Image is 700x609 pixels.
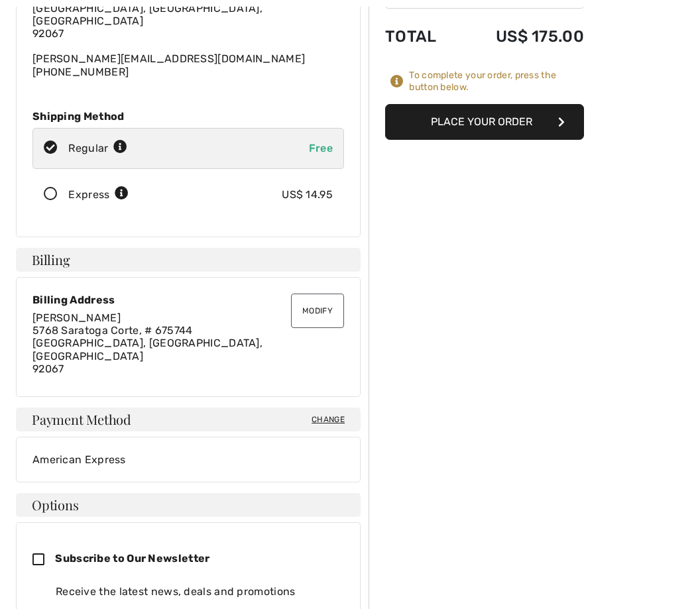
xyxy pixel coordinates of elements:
button: Modify [291,294,344,329]
h4: Options [16,494,361,518]
td: Total [385,15,458,60]
div: Billing Address [32,294,344,307]
span: Subscribe to Our Newsletter [55,553,209,565]
div: US$ 14.95 [282,188,333,203]
div: Shipping Method [32,111,344,123]
div: American Express [32,454,344,467]
a: [PHONE_NUMBER] [32,66,129,79]
div: Express [68,188,129,203]
span: Billing [32,254,70,267]
span: Payment Method [32,414,131,427]
span: Change [312,414,345,426]
span: [PERSON_NAME] [32,312,121,325]
button: Place Your Order [385,105,584,140]
div: Receive the latest news, deals and promotions [56,584,344,600]
span: 5768 Saratoga Corte, # 675744 [GEOGRAPHIC_DATA], [GEOGRAPHIC_DATA], [GEOGRAPHIC_DATA] 92067 [32,325,262,376]
td: US$ 175.00 [458,15,584,60]
span: Free [309,142,333,155]
div: To complete your order, press the button below. [409,70,584,94]
div: Regular [68,141,127,157]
